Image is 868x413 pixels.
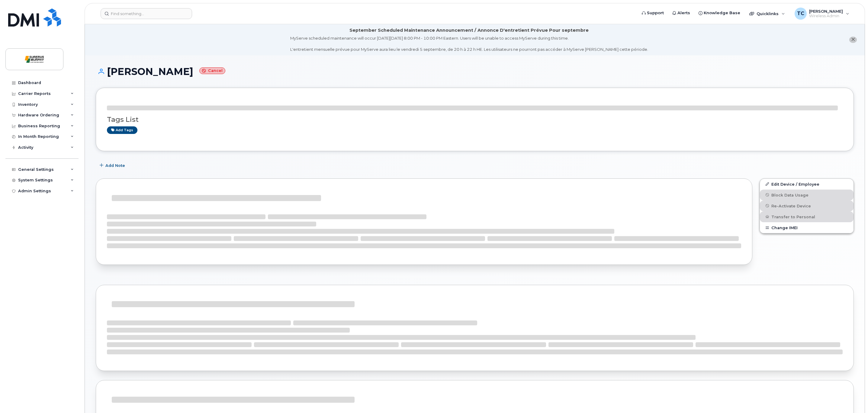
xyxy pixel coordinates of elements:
button: Change IMEI [760,222,854,233]
h1: [PERSON_NAME] [96,66,854,77]
button: close notification [849,37,857,43]
div: MyServe scheduled maintenance will occur [DATE][DATE] 8:00 PM - 10:00 PM Eastern. Users will be u... [290,35,648,52]
small: Cancel [199,67,225,74]
span: Add Note [105,163,125,168]
button: Add Note [96,160,130,171]
span: Re-Activate Device [771,203,811,208]
a: Add tags [107,126,137,134]
button: Block Data Usage [760,190,854,200]
a: Edit Device / Employee [760,179,854,190]
button: Re-Activate Device [760,200,854,211]
button: Transfer to Personal [760,211,854,222]
h3: Tags List [107,116,843,123]
div: September Scheduled Maintenance Announcement / Annonce D'entretient Prévue Pour septembre [349,27,589,34]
